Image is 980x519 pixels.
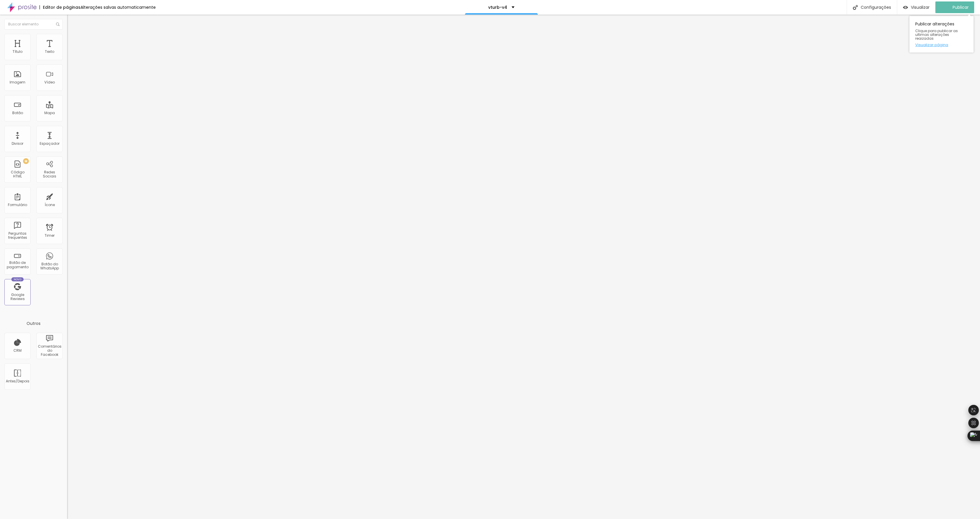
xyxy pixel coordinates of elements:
[45,234,55,238] div: Timer
[915,29,968,41] span: Clique para publicar as ultimas alterações reaizadas
[6,379,29,383] div: Antes/Depois
[853,5,858,10] img: Icone
[10,80,25,84] div: Imagem
[38,344,61,357] div: Comentários do Facebook
[915,43,968,47] a: Visualizar página
[45,203,55,207] div: Ícone
[56,22,60,26] img: Icone
[44,111,55,115] div: Mapa
[897,1,935,13] button: Visualizar
[6,293,29,301] div: Google Reviews
[903,5,908,10] img: view-1.svg
[935,1,974,13] button: Publicar
[38,262,61,271] div: Botão do WhatsApp
[38,170,61,179] div: Redes Sociais
[12,111,23,115] div: Botão
[44,80,55,84] div: Vídeo
[39,5,80,9] div: Editor de páginas
[12,142,23,146] div: Divisor
[6,261,29,269] div: Botão de pagamento
[4,19,63,29] input: Buscar elemento
[6,231,29,240] div: Perguntas frequentes
[40,142,60,146] div: Espaçador
[8,203,27,207] div: Formulário
[953,5,969,10] span: Publicar
[45,50,54,54] div: Texto
[67,15,980,519] iframe: Editor
[488,5,507,9] p: vturb-v4
[13,50,22,54] div: Título
[909,16,974,53] div: Publicar alterações
[80,5,156,9] div: Alterações salvas automaticamente
[911,5,930,10] span: Visualizar
[13,349,22,353] div: CRM
[6,170,29,179] div: Código HTML
[11,277,24,281] div: Novo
